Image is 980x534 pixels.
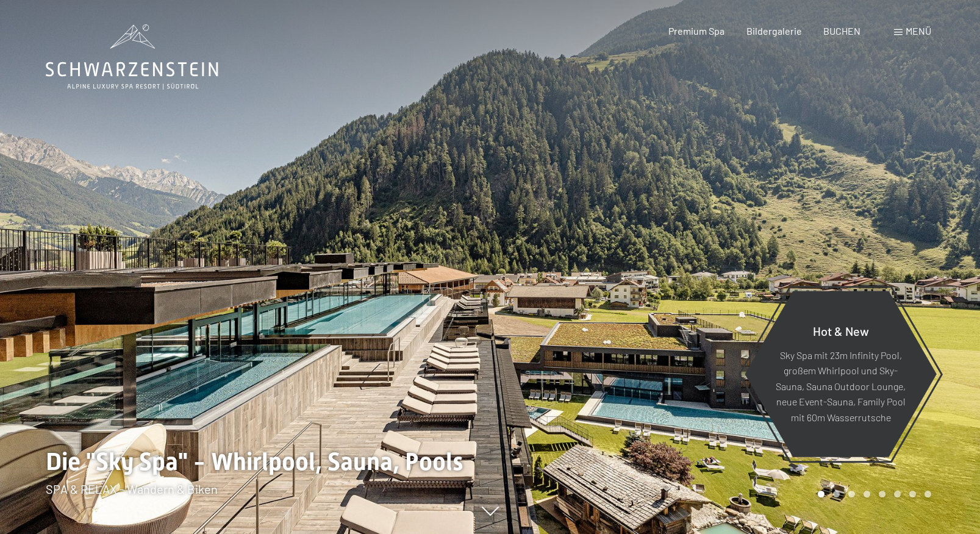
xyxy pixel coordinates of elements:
span: Hot & New [813,323,869,338]
div: Carousel Page 1 (Current Slide) [818,491,824,497]
div: Carousel Page 2 [833,491,840,497]
span: Menü [906,25,931,37]
div: Carousel Page 8 [925,491,931,497]
div: Carousel Pagination [814,491,931,497]
div: Carousel Page 4 [864,491,870,497]
div: Carousel Page 3 [848,491,855,497]
div: Carousel Page 6 [894,491,901,497]
a: BUCHEN [823,25,860,37]
a: Hot & New Sky Spa mit 23m Infinity Pool, großem Whirlpool und Sky-Sauna, Sauna Outdoor Lounge, ne... [744,290,937,458]
a: Bildergalerie [746,25,802,37]
a: Premium Spa [668,25,724,37]
p: Sky Spa mit 23m Infinity Pool, großem Whirlpool und Sky-Sauna, Sauna Outdoor Lounge, neue Event-S... [774,347,907,425]
div: Carousel Page 7 [909,491,916,497]
div: Carousel Page 5 [879,491,885,497]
